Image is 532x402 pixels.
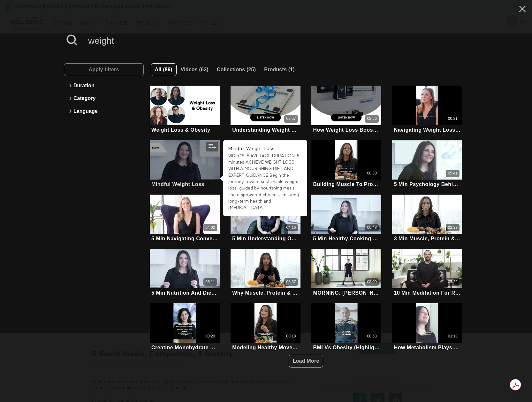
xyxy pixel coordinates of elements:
div: 06:43 [367,225,377,230]
button: Collections (25) [213,63,260,76]
div: VIDEOS: 5 AVERAGE DURATION: 5 minutes ACHIEVE WEIGHT LOSS WITH A NOURISHING DIET AND EXPERT GUIDA... [228,153,302,211]
a: Mindful Weight LossMindful Weight Loss [150,140,220,188]
span: All (89) [155,67,172,72]
a: MORNING: Cardio Burst08:09MORNING: [PERSON_NAME] [311,249,381,297]
div: How Weight Loss Boosts Overall Health (Audio) [313,127,379,133]
div: 02:56 [367,116,377,121]
div: Navigating Weight Loss Boundaries (Highlight) [394,127,460,133]
div: 07:22 [448,279,458,285]
div: 00:31 [448,116,458,121]
a: 5 Min Understanding Obesity And Weight Loss Fundamentals04:165 Min Understanding Obesity And Weig... [231,195,300,243]
a: How Metabolism Plays A Role In Our Health (Highlight)01:13How Metabolism Plays A Role In Our Heal... [392,303,462,351]
div: How Metabolism Plays A Role In Our Health (Highlight) [394,344,460,351]
a: Why Muscle, Protein & Fiber Are Important For Weight Loss (Español)03:37Why Muscle, Protein & Fib... [231,249,300,297]
div: 01:13 [448,334,458,339]
div: 5 Min Navigating Conversations About Weight Loss [151,236,218,242]
button: Category [67,92,141,105]
input: Search [83,32,468,50]
div: MORNING: [PERSON_NAME] [313,290,379,296]
span: Products (1) [264,67,295,72]
div: Mindful Weight Loss [151,181,204,187]
a: 5 Min Nutrition And Diet For Weight Loss05:115 Min Nutrition And Diet For Weight Loss [150,249,220,297]
div: 02:37 [448,225,458,230]
div: Creatine Monohydrate For Athletes (Highlight) [151,344,218,351]
span: Collections (25) [217,67,256,72]
div: Understanding Weight Loss With GLP-1 (Audio) [232,127,299,133]
div: 5 Min Psychology Behind Weight Loss [394,181,460,187]
div: 04:02 [205,225,215,230]
button: Products (1) [260,63,299,76]
div: Building Muscle To Promote Weight Loss (Highlight) [313,181,379,187]
div: Weight Loss & Obesity [151,127,210,133]
div: 03:37 [286,279,296,285]
strong: Mindful Weight Loss [228,146,275,151]
div: 05:41 [448,171,458,176]
div: 04:16 [286,225,296,230]
a: BMI Vs Obesity (Highlight)00:53BMI Vs Obesity (Highlight) [311,303,381,351]
a: Navigating Weight Loss Boundaries (Highlight)00:31Navigating Weight Loss Boundaries (Highlight) [392,86,462,134]
div: 5 Min Healthy Cooking For Weight Loss [313,236,379,242]
div: 3 Min Muscle, Protein & Fiber For Weight Loss [394,236,460,242]
div: 00:53 [367,334,377,339]
a: 5 Min Psychology Behind Weight Loss05:415 Min Psychology Behind Weight Loss [392,140,462,188]
div: Why Muscle, Protein & Fiber Are Important For Weight Loss (Español) [232,290,299,296]
a: Understanding Weight Loss With GLP-1 (Audio)02:57Understanding Weight Loss With GLP-1 (Audio) [231,86,300,134]
div: 08:09 [367,279,377,285]
div: BMI Vs Obesity (Highlight) [313,344,379,351]
div: 00:30 [367,171,377,176]
a: Creatine Monohydrate For Athletes (Highlight)00:29Creatine Monohydrate For Athletes (Highlight) [150,303,220,351]
button: Videos (63) [177,63,213,76]
div: 00:18 [286,334,296,339]
button: Add to my list [206,142,218,151]
a: How Weight Loss Boosts Overall Health (Audio)02:56How Weight Loss Boosts Overall Health (Audio) [311,86,381,134]
span: Load More [293,358,319,364]
button: Duration [67,79,141,92]
a: 3 Min Muscle, Protein & Fiber For Weight Loss02:373 Min Muscle, Protein & Fiber For Weight Loss [392,195,462,243]
a: Modeling Healthy Movement To Kids (Highlight)00:18Modeling Healthy Movement To Kids (Highlight) [231,303,300,351]
div: Modeling Healthy Movement To Kids (Highlight) [232,344,299,351]
div: 02:57 [286,116,296,121]
div: 5 Min Nutrition And Diet For Weight Loss [151,290,218,296]
a: 5 Min Healthy Cooking For Weight Loss06:435 Min Healthy Cooking For Weight Loss [311,195,381,243]
button: Load More [289,355,323,367]
button: All (89) [151,63,177,76]
a: 10 Min Meditation For Releasing Regret07:2210 Min Meditation For Releasing Regret [392,249,462,297]
a: Weight Loss & ObesityWeight Loss & Obesity [150,86,220,134]
div: 5 Min Understanding Obesity And Weight Loss Fundamentals [232,236,299,242]
div: 00:29 [205,334,215,339]
a: Building Muscle To Promote Weight Loss (Highlight)00:30Building Muscle To Promote Weight Loss (Hi... [311,140,381,188]
div: 05:11 [205,279,215,285]
button: Language [67,105,141,118]
a: 5 Min Navigating Conversations About Weight Loss04:025 Min Navigating Conversations About Weight ... [150,195,220,243]
span: Videos (63) [181,67,209,72]
div: 10 Min Meditation For Releasing Regret [394,290,460,296]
